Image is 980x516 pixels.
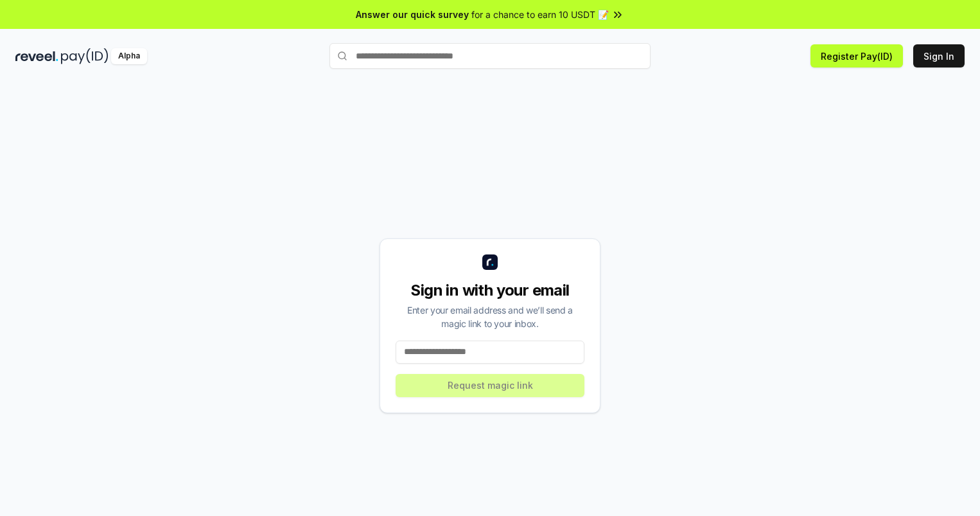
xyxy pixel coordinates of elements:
div: Enter your email address and we’ll send a magic link to your inbox. [396,303,584,330]
img: pay_id [61,48,109,64]
span: for a chance to earn 10 USDT 📝 [471,8,609,21]
button: Sign In [913,44,965,67]
img: reveel_dark [15,48,58,64]
div: Alpha [111,48,147,64]
button: Register Pay(ID) [810,44,903,67]
div: Sign in with your email [396,280,584,301]
span: Answer our quick survey [356,8,469,21]
img: logo_small [482,254,498,270]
